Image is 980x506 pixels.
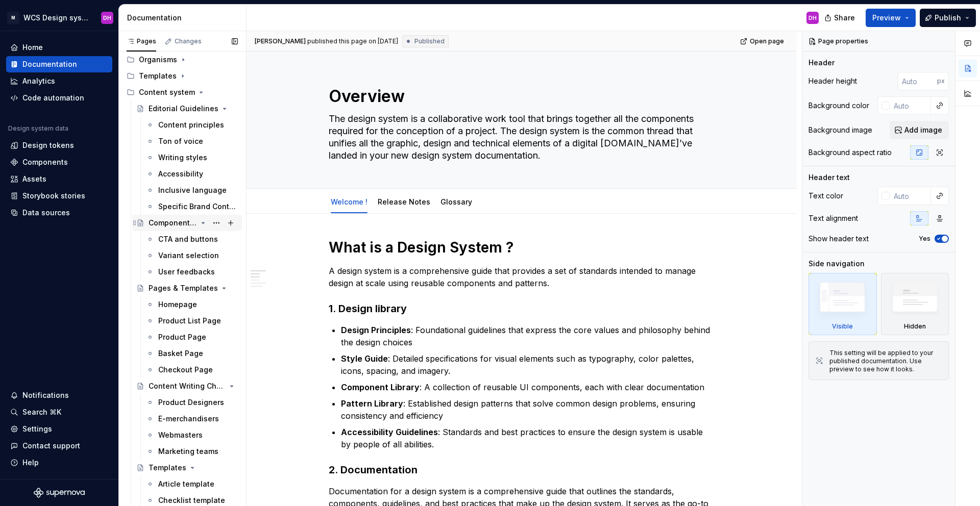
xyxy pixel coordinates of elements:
[808,76,857,86] div: Header height
[142,476,242,492] a: Article template
[329,265,715,289] p: A design system is a comprehensive guide that provides a set of standards intended to manage desi...
[329,238,715,257] h1: What is a Design System ?
[22,458,39,468] div: Help
[22,76,55,86] div: Analytics
[142,182,242,198] a: Inclusive language
[808,234,869,244] div: Show header text
[898,72,937,90] input: Auto
[327,191,372,212] div: Welcome !
[378,197,430,206] a: Release Notes
[132,460,242,476] a: Templates
[834,13,855,23] span: Share
[7,12,19,24] div: M
[158,153,207,163] div: Writing styles
[142,231,242,247] a: CTA and buttons
[22,191,85,201] div: Storybook stories
[808,191,843,201] div: Text color
[6,188,112,204] a: Storybook stories
[142,427,242,443] a: Webmasters
[904,125,942,135] span: Add image
[890,121,949,139] button: Add image
[158,446,218,457] div: Marketing teams
[158,185,227,195] div: Inclusive language
[142,362,242,378] a: Checkout Page
[808,147,892,158] div: Background aspect ratio
[829,349,942,373] div: This setting will be applied to your published documentation. Use preview to see how it looks.
[436,191,476,212] div: Glossary
[142,117,242,133] a: Content principles
[327,84,713,109] textarea: Overview
[132,378,242,394] a: Content Writing Checklists
[139,71,177,81] div: Templates
[142,198,242,215] a: Specific Brand Content
[341,397,715,422] p: : Established design patterns that solve common design problems, ensuring consistency and efficiency
[22,407,61,417] div: Search ⌘K
[158,250,219,261] div: Variant selection
[158,479,214,489] div: Article template
[6,387,112,403] button: Notifications
[142,329,242,345] a: Product Page
[149,218,197,228] div: Components content guidelines
[808,273,877,335] div: Visible
[819,9,862,27] button: Share
[808,259,865,269] div: Side navigation
[331,197,367,206] a: Welcome !
[139,87,195,97] div: Content system
[142,443,242,460] a: Marketing teams
[158,414,219,424] div: E-merchandisers
[6,454,112,471] button: Help
[122,68,242,84] div: Templates
[142,247,242,264] a: Variant selection
[920,9,976,27] button: Publish
[6,56,112,72] a: Documentation
[6,90,112,106] a: Code automation
[440,197,472,206] a: Glossary
[142,411,242,427] a: E-merchandisers
[23,13,89,23] div: WCS Design system
[414,37,445,45] span: Published
[158,397,224,408] div: Product Designers
[158,136,203,146] div: Ton of voice
[329,301,715,316] h3: 1. Design library
[341,325,411,335] strong: Design Principles
[6,404,112,420] button: Search ⌘K
[374,191,434,212] div: Release Notes
[158,365,213,375] div: Checkout Page
[8,124,68,133] div: Design system data
[341,382,420,392] strong: Component Library
[6,438,112,454] button: Contact support
[142,313,242,329] a: Product List Page
[34,488,85,498] svg: Supernova Logo
[750,37,784,45] span: Open page
[341,398,403,409] strong: Pattern Library
[158,332,206,342] div: Product Page
[890,96,931,115] input: Auto
[158,120,224,130] div: Content principles
[158,267,215,277] div: User feedbacks
[341,426,715,450] p: : Standards and best practices to ensure the design system is usable by people of all abilities.
[142,345,242,362] a: Basket Page
[341,381,715,393] p: : A collection of reusable UI components, each with clear documentation
[158,201,236,212] div: Specific Brand Content
[6,73,112,89] a: Analytics
[139,55,177,65] div: Organisms
[142,296,242,313] a: Homepage
[22,140,74,150] div: Design tokens
[808,100,869,111] div: Background color
[872,13,901,23] span: Preview
[132,280,242,296] a: Pages & Templates
[935,13,961,23] span: Publish
[808,213,858,223] div: Text alignment
[158,348,203,359] div: Basket Page
[158,299,197,310] div: Homepage
[881,273,949,335] div: Hidden
[132,100,242,117] a: Editorial Guidelines
[6,137,112,154] a: Design tokens
[2,7,116,29] button: MWCS Design systemDH
[175,37,202,45] div: Changes
[6,205,112,221] a: Data sources
[22,93,84,103] div: Code automation
[22,157,68,167] div: Components
[127,13,242,23] div: Documentation
[22,42,43,53] div: Home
